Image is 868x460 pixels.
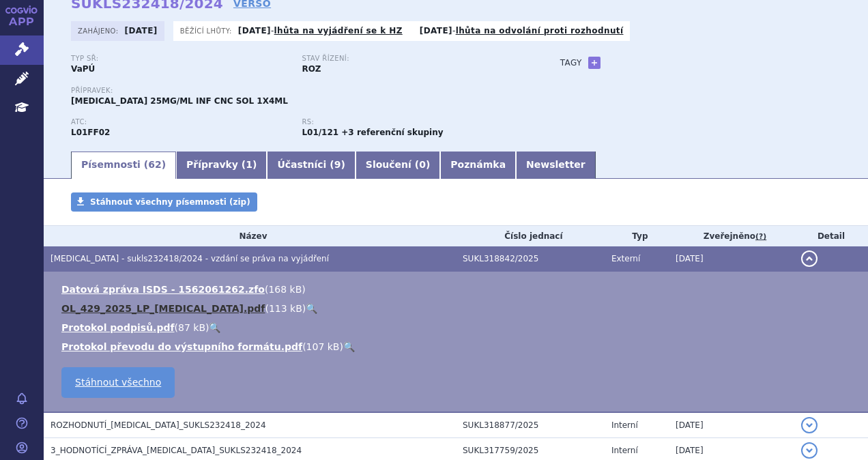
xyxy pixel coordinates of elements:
button: detail [801,250,818,267]
p: - [420,25,624,36]
span: KEYTRUDA - sukls232418/2024 - vzdání se práva na vyjádření [50,254,329,263]
a: Datová zpráva ISDS - 1562061262.zfo [61,284,265,295]
span: 168 kB [268,284,302,295]
a: Sloučení (0) [356,152,440,179]
td: [DATE] [669,246,794,272]
a: Stáhnout všechno [61,367,175,398]
a: lhůta na vyjádření se k HZ [274,26,403,35]
span: Interní [611,446,638,455]
span: 87 kB [178,322,205,333]
span: 9 [334,159,341,170]
th: Typ [605,226,669,246]
th: Zveřejněno [669,226,794,246]
strong: ROZ [302,64,321,74]
strong: [DATE] [238,26,271,35]
a: lhůta na odvolání proti rozhodnutí [456,26,624,35]
p: Přípravek: [71,87,533,95]
span: Interní [611,420,638,430]
a: Písemnosti (62) [71,152,176,179]
strong: +3 referenční skupiny [341,128,443,137]
span: 3_HODNOTÍCÍ_ZPRÁVA_KEYTRUDA_SUKLS232418_2024 [50,446,302,455]
abbr: (?) [755,232,766,242]
a: Protokol podpisů.pdf [61,322,175,333]
a: Účastníci (9) [267,152,355,179]
a: Přípravky (1) [176,152,267,179]
a: Newsletter [516,152,596,179]
p: ATC: [71,118,288,126]
li: ( ) [61,340,854,354]
span: 113 kB [269,303,302,314]
span: ROZHODNUTÍ_KEYTRUDA_SUKLS232418_2024 [50,420,266,430]
td: SUKL318842/2025 [456,246,605,272]
li: ( ) [61,283,854,296]
span: Běžící lhůty: [180,25,235,36]
span: 107 kB [306,341,340,352]
a: 🔍 [343,341,355,352]
td: [DATE] [669,412,794,438]
span: Externí [611,254,640,263]
td: SUKL318877/2025 [456,412,605,438]
strong: VaPÚ [71,64,95,74]
th: Detail [794,226,868,246]
h3: Tagy [560,55,582,71]
a: 🔍 [306,303,317,314]
strong: pembrolizumab [302,128,338,137]
a: Poznámka [440,152,516,179]
a: Protokol převodu do výstupního formátu.pdf [61,341,302,352]
span: 62 [148,159,161,170]
span: 0 [419,159,426,170]
button: detail [801,417,818,433]
p: Stav řízení: [302,55,519,63]
th: Číslo jednací [456,226,605,246]
span: 1 [246,159,252,170]
button: detail [801,442,818,459]
a: 🔍 [209,322,220,333]
a: OL_429_2025_LP_[MEDICAL_DATA].pdf [61,303,265,314]
th: Název [44,226,456,246]
strong: [DATE] [125,26,158,35]
p: RS: [302,118,519,126]
li: ( ) [61,321,854,334]
a: + [588,57,601,69]
span: Stáhnout všechny písemnosti (zip) [90,197,250,207]
strong: PEMBROLIZUMAB [71,128,110,137]
li: ( ) [61,302,854,315]
strong: [DATE] [420,26,452,35]
span: [MEDICAL_DATA] 25MG/ML INF CNC SOL 1X4ML [71,96,288,106]
p: Typ SŘ: [71,55,288,63]
span: Zahájeno: [78,25,121,36]
a: Stáhnout všechny písemnosti (zip) [71,192,257,212]
p: - [238,25,403,36]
